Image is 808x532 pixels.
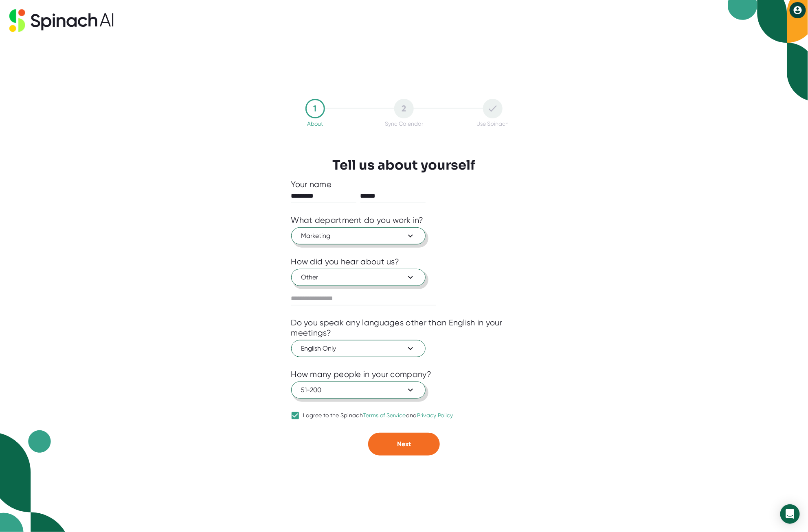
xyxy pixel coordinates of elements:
div: 2 [394,99,414,118]
div: 1 [305,99,325,118]
button: Other [291,269,426,286]
div: About [307,120,323,127]
div: How many people in your company? [291,369,432,379]
span: Other [301,273,415,282]
a: Privacy Policy [417,412,453,419]
button: Marketing [291,227,426,244]
span: 51-200 [301,385,415,395]
span: Marketing [301,231,415,241]
button: 51-200 [291,382,426,399]
div: Open Intercom Messenger [780,504,800,524]
div: Your name [291,179,517,190]
div: I agree to the Spinach and [303,412,454,419]
span: English Only [301,344,415,353]
div: What department do you work in? [291,215,424,225]
div: How did you hear about us? [291,257,400,267]
span: Next [397,440,411,448]
div: Use Spinach [477,120,509,127]
h3: Tell us about yourself [333,157,476,173]
button: English Only [291,340,426,357]
a: Terms of Service [363,412,406,419]
div: Do you speak any languages other than English in your meetings? [291,318,517,338]
div: Sync Calendar [385,120,423,127]
button: Next [368,433,440,456]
